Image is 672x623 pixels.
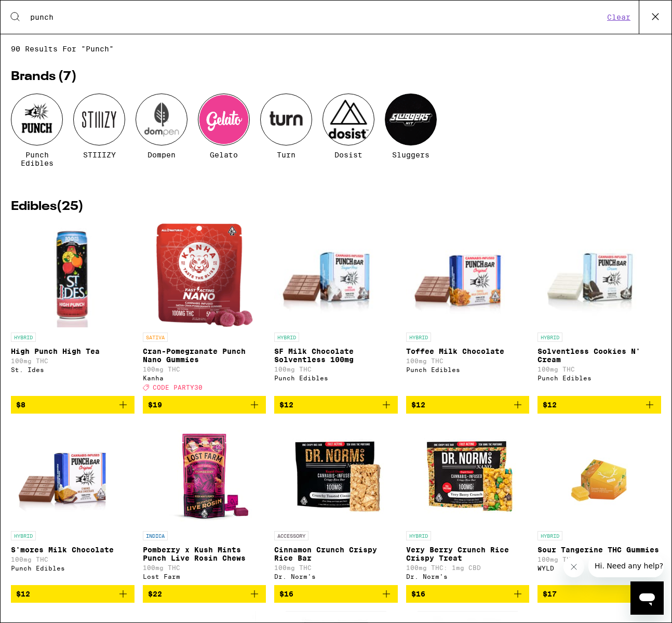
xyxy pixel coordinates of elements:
[11,333,36,342] p: HYBRID
[143,375,266,381] div: Kanha
[537,565,661,572] div: WYLD
[11,422,135,526] img: Punch Edibles - S'mores Milk Chocolate
[392,151,429,159] span: Sluggers
[411,590,425,598] span: $16
[406,347,530,355] p: Toffee Milk Chocolate
[543,590,557,598] span: $17
[11,396,135,414] button: Add to bag
[406,357,530,364] p: 100mg THC
[11,565,135,572] div: Punch Edibles
[148,401,162,409] span: $19
[152,422,256,526] img: Lost Farm - Pomberry x Kush Mints Punch Live Rosin Chews
[11,347,135,355] p: High Punch High Tea
[210,151,238,159] span: Gelato
[537,347,661,364] p: Solventless Cookies N' Cream
[588,554,664,577] iframe: Message from company
[274,564,398,571] p: 100mg THC
[537,531,562,540] p: HYBRID
[143,564,266,571] p: 100mg THC
[143,573,266,580] div: Lost Farm
[20,223,125,327] img: St. Ides - High Punch High Tea
[274,223,398,396] a: Open page for SF Milk Chocolate Solventless 100mg from Punch Edibles
[279,590,293,598] span: $16
[537,366,661,373] p: 100mg THC
[537,375,661,381] div: Punch Edibles
[274,546,398,562] p: Cinnamon Crunch Crispy Rice Bar
[11,357,135,364] p: 100mg THC
[537,556,661,563] p: 100mg THC
[147,151,176,159] span: Dompen
[537,422,661,585] a: Open page for Sour Tangerine THC Gummies from WYLD
[537,223,661,327] img: Punch Edibles - Solventless Cookies N' Cream
[11,556,135,563] p: 100mg THC
[143,347,266,364] p: Cran-Pomegranate Punch Nano Gummies
[537,396,661,414] button: Add to bag
[16,590,30,598] span: $12
[11,45,661,53] span: 90 results for "punch"
[143,531,168,540] p: INDICA
[406,531,431,540] p: HYBRID
[11,531,36,540] p: HYBRID
[562,422,637,526] img: WYLD - Sour Tangerine THC Gummies
[274,531,308,540] p: ACCESSORY
[279,401,293,409] span: $12
[274,573,398,580] div: Dr. Norm's
[143,396,266,414] button: Add to bag
[274,585,398,603] button: Add to bag
[537,333,562,342] p: HYBRID
[153,384,203,391] span: CODE PARTY30
[11,151,63,167] span: Punch Edibles
[83,151,116,159] span: STIIIZY
[406,564,530,571] p: 100mg THC: 1mg CBD
[543,401,557,409] span: $12
[11,223,135,396] a: Open page for High Punch High Tea from St. Ides
[416,422,520,526] img: Dr. Norm's - Very Berry Crunch Rice Crispy Treat
[143,546,266,562] p: Pomberry x Kush Mints Punch Live Rosin Chews
[537,223,661,396] a: Open page for Solventless Cookies N' Cream from Punch Edibles
[274,223,398,327] img: Punch Edibles - SF Milk Chocolate Solventless 100mg
[406,223,530,396] a: Open page for Toffee Milk Chocolate from Punch Edibles
[334,151,362,159] span: Dosist
[16,401,25,409] span: $8
[11,71,661,83] h2: Brands ( 7 )
[406,333,431,342] p: HYBRID
[143,223,266,396] a: Open page for Cran-Pomegranate Punch Nano Gummies from Kanha
[604,12,634,22] button: Clear
[406,573,530,580] div: Dr. Norm's
[537,546,661,554] p: Sour Tangerine THC Gummies
[143,422,266,585] a: Open page for Pomberry x Kush Mints Punch Live Rosin Chews from Lost Farm
[274,333,299,342] p: HYBRID
[406,396,530,414] button: Add to bag
[11,201,661,213] h2: Edibles ( 25 )
[274,347,398,364] p: SF Milk Chocolate Solventless 100mg
[406,546,530,562] p: Very Berry Crunch Rice Crispy Treat
[274,366,398,373] p: 100mg THC
[143,366,266,373] p: 100mg THC
[630,581,664,615] iframe: Button to launch messaging window
[274,375,398,381] div: Punch Edibles
[11,422,135,585] a: Open page for S'mores Milk Chocolate from Punch Edibles
[11,546,135,554] p: S'mores Milk Chocolate
[148,590,162,598] span: $22
[274,396,398,414] button: Add to bag
[11,366,135,373] div: St. Ides
[284,422,388,526] img: Dr. Norm's - Cinnamon Crunch Crispy Rice Bar
[30,12,604,22] input: Search for products & categories
[274,422,398,585] a: Open page for Cinnamon Crunch Crispy Rice Bar from Dr. Norm's
[143,333,168,342] p: SATIVA
[11,585,135,603] button: Add to bag
[143,585,266,603] button: Add to bag
[406,422,530,585] a: Open page for Very Berry Crunch Rice Crispy Treat from Dr. Norm's
[563,556,584,577] iframe: Close message
[406,585,530,603] button: Add to bag
[406,223,530,327] img: Punch Edibles - Toffee Milk Chocolate
[411,401,425,409] span: $12
[537,585,661,603] button: Add to bag
[156,223,253,327] img: Kanha - Cran-Pomegranate Punch Nano Gummies
[406,366,530,373] div: Punch Edibles
[277,151,295,159] span: turn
